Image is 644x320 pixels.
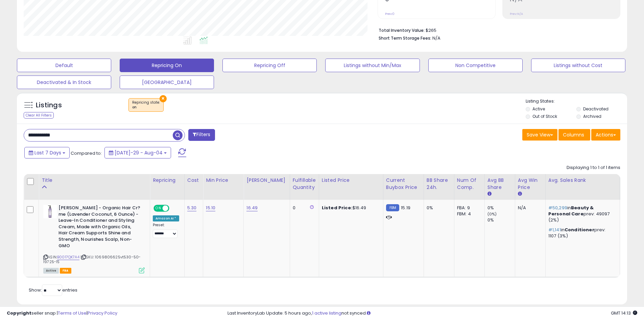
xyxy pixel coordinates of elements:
[24,147,70,158] button: Last 7 Days
[379,27,425,33] b: Total Inventory Value:
[532,113,557,119] label: Out of Stock
[611,310,637,316] span: 2025-08-12 14:13 GMT
[487,191,492,197] small: Avg BB Share.
[120,59,214,72] button: Repricing On
[548,205,567,211] span: #50,299
[24,112,54,119] div: Clear All Filters
[312,310,341,316] a: 1 active listing
[7,310,31,316] strong: Copyright
[487,211,497,217] small: (0%)
[17,76,111,89] button: Deactivated & In Stock
[293,205,314,211] div: 0
[58,310,87,316] a: Terms of Use
[583,113,601,119] label: Archived
[386,204,399,211] small: FBM
[565,227,594,233] span: Conditioner
[293,177,316,191] div: Fulfillable Quantity
[43,205,57,218] img: 31pU-s78RXS._SL40_.jpg
[567,165,620,171] div: Displaying 1 to 1 of 1 items
[558,129,590,141] button: Columns
[518,177,543,191] div: Avg Win Price
[7,310,117,317] div: seller snap | |
[60,268,71,274] span: FBA
[154,206,163,211] span: ON
[548,205,615,223] p: in prev: 49097 (2%)
[325,59,420,72] button: Listings without Min/Max
[385,12,395,16] small: Prev: 0
[104,147,171,158] button: [DATE]-29 - Aug-04
[401,205,410,211] span: 15.19
[487,217,515,223] div: 0%
[548,177,617,184] div: Avg. Sales Rank
[322,205,353,211] b: Listed Price:
[222,59,317,72] button: Repricing Off
[34,149,61,156] span: Last 7 Days
[246,205,258,211] a: 16.49
[120,76,214,89] button: [GEOGRAPHIC_DATA]
[548,227,561,233] span: #1,141
[43,205,145,273] div: ASIN:
[153,215,179,221] div: Amazon AI *
[88,310,117,316] a: Privacy Policy
[43,268,59,274] span: All listings currently available for purchase on Amazon
[17,59,111,72] button: Default
[432,35,440,41] span: N/A
[206,205,215,211] a: 15.10
[457,177,482,191] div: Num of Comp.
[457,211,479,217] div: FBM: 4
[522,129,557,141] button: Save View
[132,105,160,110] div: on
[36,101,62,110] h5: Listings
[153,177,182,184] div: Repricing
[58,205,141,251] b: [PERSON_NAME] - Organic Hair Cr?me (Lavender Coconut, 6 Ounce) - Leave-In Conditioner and Styling...
[591,129,620,141] button: Actions
[548,205,594,217] span: Beauty & Personal Care
[548,227,615,239] p: in prev: 1107 (3%)
[518,205,540,211] div: N/A
[246,177,287,184] div: [PERSON_NAME]
[115,149,163,156] span: [DATE]-29 - Aug-04
[386,177,421,191] div: Current Buybox Price
[531,59,625,72] button: Listings without Cost
[487,205,515,211] div: 0%
[29,287,77,293] span: Show: entries
[427,205,449,211] div: 0%
[322,177,380,184] div: Listed Price
[228,310,637,317] div: Last InventoryLab Update: 5 hours ago, not synced.
[563,131,584,138] span: Columns
[583,106,609,112] label: Deactivated
[206,177,241,184] div: Min Price
[518,191,522,197] small: Avg Win Price.
[532,106,545,112] label: Active
[57,254,79,260] a: B0017QK7A4
[487,177,512,191] div: Avg BB Share
[188,129,215,141] button: Filters
[42,177,147,184] div: Title
[510,12,523,16] small: Prev: N/A
[322,205,378,211] div: $16.49
[153,223,179,238] div: Preset:
[132,100,160,110] span: Repricing state :
[43,254,141,264] span: | SKU: 1069806625vt530-50-19725-15
[187,205,197,211] a: 5.30
[526,98,627,105] p: Listing States:
[379,26,615,34] li: $265
[187,177,200,184] div: Cost
[160,95,167,102] button: ×
[427,177,451,191] div: BB Share 24h.
[71,150,102,156] span: Compared to:
[168,206,179,211] span: OFF
[457,205,479,211] div: FBA: 9
[428,59,523,72] button: Non Competitive
[379,35,431,41] b: Short Term Storage Fees:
